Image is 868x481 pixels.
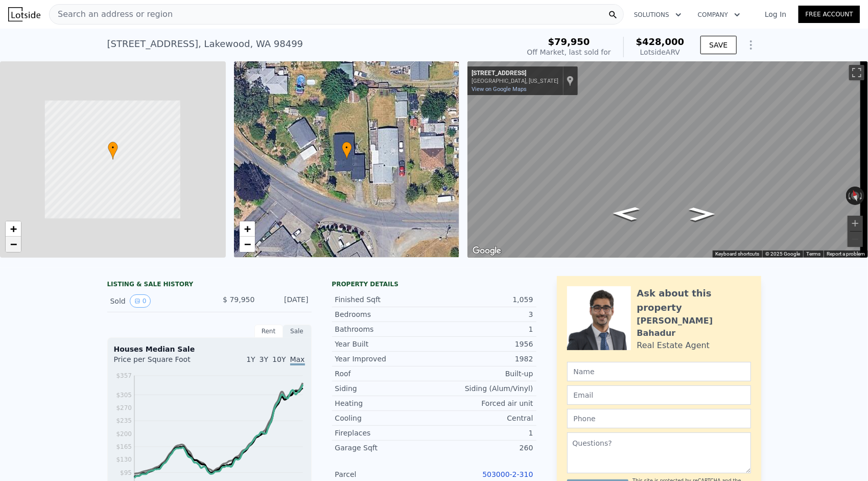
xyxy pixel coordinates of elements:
span: © 2025 Google [765,251,800,257]
div: [STREET_ADDRESS] , Lakewood , WA 98499 [107,37,303,51]
div: Garage Sqft [335,443,434,453]
span: + [244,222,250,235]
div: Siding (Alum/Vinyl) [434,383,533,394]
div: Siding [335,383,434,394]
div: [STREET_ADDRESS] [472,70,558,78]
a: Report a problem [827,251,865,257]
span: • [108,143,118,152]
div: Price per Square Foot [114,354,209,371]
tspan: $165 [116,443,132,450]
a: Terms (opens in new tab) [806,251,820,257]
a: Log In [753,9,799,19]
button: Toggle fullscreen view [849,65,864,80]
path: Go Northwest, Avondale Rd SW [600,203,651,224]
tspan: $130 [116,456,132,464]
div: 1 [434,428,533,438]
span: • [342,143,352,152]
button: Zoom out [848,232,863,247]
span: + [10,222,17,235]
div: Bathrooms [335,324,434,334]
tspan: $200 [116,430,132,438]
a: Zoom out [6,237,21,252]
div: Cooling [335,413,434,423]
div: Parcel [335,469,434,479]
button: Show Options [741,35,761,55]
div: Forced air unit [434,398,533,408]
div: Year Improved [335,354,434,364]
div: [PERSON_NAME] Bahadur [637,315,751,339]
div: Off Market, last sold for [527,47,611,57]
div: Street View [467,61,868,258]
span: − [10,238,17,250]
div: Property details [332,280,536,288]
a: View on Google Maps [472,86,527,93]
button: Keyboard shortcuts [715,250,759,258]
div: 260 [434,443,533,453]
div: • [108,142,118,159]
span: 1Y [246,355,255,363]
tspan: $357 [116,372,132,379]
div: Built-up [434,369,533,379]
div: Map [467,61,868,258]
div: Rent [254,325,283,338]
img: Lotside [8,7,40,21]
span: − [244,238,250,250]
span: Max [290,355,305,365]
button: View historical data [130,294,151,308]
img: Google [470,244,504,258]
div: Ask about this property [637,286,751,315]
a: Show location on map [567,75,574,86]
tspan: $305 [116,392,132,399]
div: Heating [335,398,434,408]
button: Company [690,6,748,24]
button: SAVE [700,36,736,54]
div: 1982 [434,354,533,364]
span: Search an address or region [50,8,173,20]
div: Finished Sqft [335,294,434,305]
div: 1,059 [434,294,533,305]
button: Reset the view [849,186,862,206]
span: 10Y [272,355,286,363]
div: Houses Median Sale [114,344,305,354]
a: Zoom out [240,237,255,252]
div: [GEOGRAPHIC_DATA], [US_STATE] [472,78,558,84]
div: Sale [283,325,312,338]
span: $ 79,950 [223,295,254,304]
div: 1956 [434,339,533,349]
div: Fireplaces [335,428,434,438]
button: Rotate clockwise [859,187,865,205]
span: 3Y [260,355,268,363]
input: Email [567,385,751,405]
a: Open this area in Google Maps (opens a new window) [470,244,504,258]
span: $428,000 [636,36,685,47]
div: Central [434,413,533,423]
div: 1 [434,324,533,334]
a: Free Account [799,6,860,23]
path: Go East, Avondale Rd SW [678,204,726,224]
tspan: $235 [116,418,132,425]
button: Rotate counterclockwise [846,187,852,205]
div: [DATE] [263,294,309,308]
div: 3 [434,309,533,319]
div: Sold [110,294,201,308]
input: Phone [567,409,751,428]
div: Bedrooms [335,309,434,319]
button: Solutions [626,6,690,24]
button: Zoom in [848,216,863,231]
span: $79,950 [548,36,590,47]
tspan: $95 [120,469,132,476]
div: Year Built [335,339,434,349]
a: Zoom in [240,221,255,237]
input: Name [567,362,751,381]
div: Real Estate Agent [637,339,710,352]
tspan: $270 [116,404,132,411]
div: LISTING & SALE HISTORY [107,280,312,290]
div: Roof [335,369,434,379]
a: Zoom in [6,221,21,237]
div: Lotside ARV [636,47,685,57]
div: • [342,142,352,159]
a: 503000-2-310 [482,470,533,478]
